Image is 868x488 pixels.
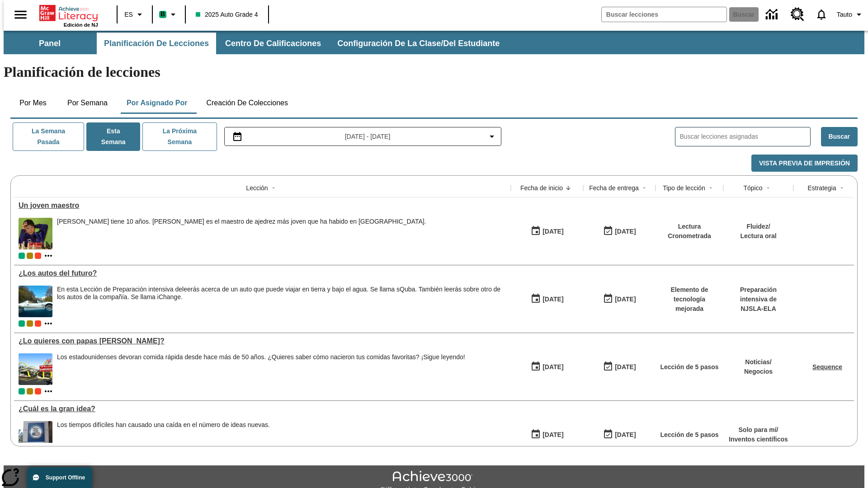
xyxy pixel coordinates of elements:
[615,226,636,237] div: [DATE]
[19,202,506,210] a: Un joven maestro, Lecciones
[812,363,842,371] a: Sequence
[43,386,54,397] button: Mostrar más clases
[528,223,566,240] button: 08/04/25: Primer día en que estuvo disponible la lección
[39,3,98,28] div: Portada
[486,131,497,142] svg: Collapse Date Range Filter
[156,6,182,23] button: Boost El color de la clase es verde menta. Cambiar el color de la clase.
[142,122,217,151] button: La próxima semana
[660,222,719,241] p: Lectura Cronometrada
[639,183,650,193] button: Sort
[19,337,506,345] a: ¿Lo quieres con papas fritas?, Lecciones
[57,421,270,453] div: Los tiempos difíciles han causado una caída en el número de ideas nuevas.
[807,183,836,192] div: Estrategia
[27,388,33,394] div: OL 2025 Auto Grade 5
[600,426,639,443] button: 04/13/26: Último día en que podrá accederse la lección
[218,33,328,54] button: Centro de calificaciones
[57,218,426,225] div: [PERSON_NAME] tiene 10 años. [PERSON_NAME] es el maestro de ajedrez más joven que ha habido en [G...
[27,253,33,259] div: OL 2025 Auto Grade 5
[19,405,506,413] div: ¿Cuál es la gran idea?
[10,92,56,114] button: Por mes
[196,10,258,19] span: 2025 Auto Grade 4
[19,388,25,394] div: Clase actual
[751,155,858,172] button: Vista previa de impresión
[124,10,133,19] span: ES
[810,3,833,26] a: Notificaciones
[600,223,639,240] button: 08/10/25: Último día en que podrá accederse la lección
[19,286,52,317] img: Un automóvil de alta tecnología flotando en el agua.
[19,337,506,345] div: ¿Lo quieres con papas fritas?
[268,183,279,193] button: Sort
[729,425,788,435] p: Solo para mí /
[35,320,41,327] div: Test 1
[119,92,195,114] button: Por asignado por
[27,320,33,327] div: OL 2025 Auto Grade 5
[57,286,500,300] testabrev: leerás acerca de un auto que puede viajar en tierra y bajo el agua. Se llama sQuba. También leerá...
[520,183,563,192] div: Fecha de inicio
[57,286,506,301] div: En esta Lección de Preparación intensiva de
[35,253,41,259] div: Test 1
[160,9,165,20] span: B
[528,291,566,308] button: 07/23/25: Primer día en que estuvo disponible la lección
[528,358,566,375] button: 07/14/25: Primer día en que estuvo disponible la lección
[744,367,773,376] p: Negocios
[60,92,115,114] button: Por semana
[19,269,506,277] a: ¿Los autos del futuro? , Lecciones
[246,183,268,192] div: Lección
[542,226,563,237] div: [DATE]
[57,421,270,429] div: Los tiempos difíciles han causado una caída en el número de ideas nuevas.
[120,6,149,23] button: Lenguaje: ES, Selecciona un idioma
[760,2,785,27] a: Centro de información
[39,4,98,22] a: Portada
[86,122,140,151] button: Esta semana
[602,7,726,22] input: Buscar campo
[743,183,762,192] div: Tópico
[35,388,41,394] div: Test 1
[615,429,636,441] div: [DATE]
[19,353,52,385] img: Uno de los primeros locales de McDonald's, con el icónico letrero rojo y los arcos amarillos.
[5,33,95,54] button: Panel
[763,183,774,193] button: Sort
[57,353,465,385] div: Los estadounidenses devoran comida rápida desde hace más de 50 años. ¿Quieres saber cómo nacieron...
[660,362,718,372] p: Lección de 5 pasos
[19,202,506,210] div: Un joven maestro
[744,357,773,367] p: Noticias /
[705,183,716,193] button: Sort
[199,92,295,114] button: Creación de colecciones
[615,294,636,305] div: [DATE]
[660,285,719,314] p: Elemento de tecnología mejorada
[785,2,810,27] a: Centro de recursos, Se abrirá en una pestaña nueva.
[660,430,718,440] p: Lección de 5 pasos
[663,183,705,192] div: Tipo de lección
[542,429,563,441] div: [DATE]
[563,183,574,193] button: Sort
[528,426,566,443] button: 04/07/25: Primer día en que estuvo disponible la lección
[19,218,52,249] img: Maximillian Lu, el maestro de ajedrez más joven de Estados Unidos, ante un juego de ajedrez. Lu s...
[4,33,508,54] div: Subbarra de navegación
[740,222,776,231] p: Fluidez /
[19,320,25,327] div: Clase actual
[228,131,498,142] button: Seleccione el intervalo de fechas opción del menú
[821,127,858,146] button: Buscar
[4,64,864,80] h1: Planificación de lecciones
[46,474,85,481] span: Support Offline
[7,1,34,28] button: Abrir el menú lateral
[680,130,810,143] input: Buscar lecciones asignadas
[13,122,84,151] button: La semana pasada
[27,467,92,488] button: Support Offline
[57,286,506,317] div: En esta Lección de Preparación intensiva de leerás acerca de un auto que puede viajar en tierra y...
[589,183,639,192] div: Fecha de entrega
[57,353,465,361] div: Los estadounidenses devoran comida rápida desde hace más de 50 años. ¿Quieres saber cómo nacieron...
[740,231,776,241] p: Lectura oral
[19,253,25,259] span: Clase actual
[19,421,52,453] img: Letrero cerca de un edificio dice Oficina de Patentes y Marcas de los Estados Unidos. La economía...
[833,6,868,23] button: Perfil/Configuración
